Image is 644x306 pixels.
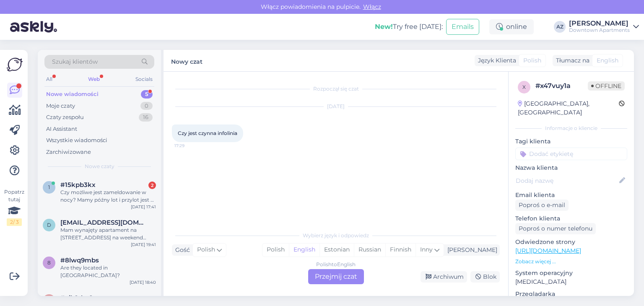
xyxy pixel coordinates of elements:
[7,57,23,73] img: Askly Logo
[141,90,153,99] div: 5
[48,184,50,190] span: 1
[7,188,22,226] div: Popatrz tutaj
[470,271,500,283] div: Blok
[553,56,589,65] div: Tłumacz na
[515,148,627,160] input: Dodać etykietę
[518,99,619,117] div: [GEOGRAPHIC_DATA], [GEOGRAPHIC_DATA]
[46,102,75,110] div: Moje czaty
[86,74,101,85] div: Web
[60,294,95,302] span: #yjh2dw6t
[361,3,384,10] span: Włącz
[475,56,516,65] div: Język Klienta
[444,246,497,254] div: [PERSON_NAME]
[308,269,364,284] div: Przejmij czat
[47,259,51,266] span: 8
[569,20,630,27] div: [PERSON_NAME]
[588,81,625,91] span: Offline
[515,258,627,265] p: Zobacz więcej ...
[85,163,114,170] span: Nowe czaty
[515,137,627,146] p: Tagi klienta
[515,214,627,223] p: Telefon klienta
[60,181,96,189] span: #15kpb3kx
[319,244,354,256] div: Estonian
[516,176,618,185] input: Dodaj nazwę
[174,143,206,149] span: 17:29
[197,245,215,254] span: Polish
[172,103,500,110] div: [DATE]
[44,74,54,85] div: All
[131,204,156,210] div: [DATE] 17:41
[289,244,319,256] div: English
[47,222,51,228] span: d
[60,189,156,204] div: Czy możliwe jest zameldowanie w nocy? Mamy późny lot i przylot jest o 1:00 w nocy 9/10 października
[134,74,154,85] div: Socials
[515,163,627,172] p: Nazwa klienta
[515,238,627,246] p: Odwiedzone strony
[421,271,467,283] div: Archiwum
[535,81,588,91] div: # x47vuy1a
[597,56,618,65] span: English
[262,244,289,256] div: Polish
[523,56,541,65] span: Polish
[60,219,148,226] span: dorotad19@op.pl
[60,226,156,241] div: Mam wynajęty apartament na [STREET_ADDRESS] na weekend [DATE]-[DATE]. Czy jest możliwość wynajęci...
[172,85,500,93] div: Rozpoczął się czat
[515,269,627,277] p: System operacyjny
[515,200,569,211] div: Poproś o e-mail
[52,57,98,66] span: Szukaj klientów
[172,232,500,239] div: Wybierz język i odpowiedz
[515,277,627,286] p: [MEDICAL_DATA]
[139,113,153,122] div: 16
[515,124,627,132] div: Informacje o kliencie
[46,125,77,133] div: AI Assistant
[385,244,415,256] div: Finnish
[515,223,596,234] div: Poproś o numer telefonu
[489,19,534,34] div: online
[171,55,203,66] label: Nowy czat
[554,21,566,33] div: AZ
[148,182,156,189] div: 2
[178,130,237,136] span: Czy jest czynna infolinia
[375,22,443,32] div: Try free [DATE]:
[316,261,356,268] div: Polish to English
[46,90,99,99] div: Nowe wiadomości
[46,148,91,156] div: Zarchiwizowane
[60,264,156,279] div: Are they located in [GEOGRAPHIC_DATA]?
[46,136,107,145] div: Wszystkie wiadomości
[60,257,99,264] span: #8lwq9mbs
[569,20,639,34] a: [PERSON_NAME]Downtown Apartments
[130,279,156,285] div: [DATE] 18:40
[515,191,627,200] p: Email klienta
[172,246,190,254] div: Gość
[140,102,153,110] div: 0
[420,246,433,253] span: Inny
[354,244,385,256] div: Russian
[46,113,84,122] div: Czaty zespołu
[515,247,581,254] a: [URL][DOMAIN_NAME]
[375,23,393,31] b: New!
[446,19,479,35] button: Emails
[131,241,156,248] div: [DATE] 19:41
[7,218,22,226] div: 2 / 3
[522,84,526,90] span: x
[569,27,630,34] div: Downtown Apartments
[515,290,627,298] p: Przeglądarka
